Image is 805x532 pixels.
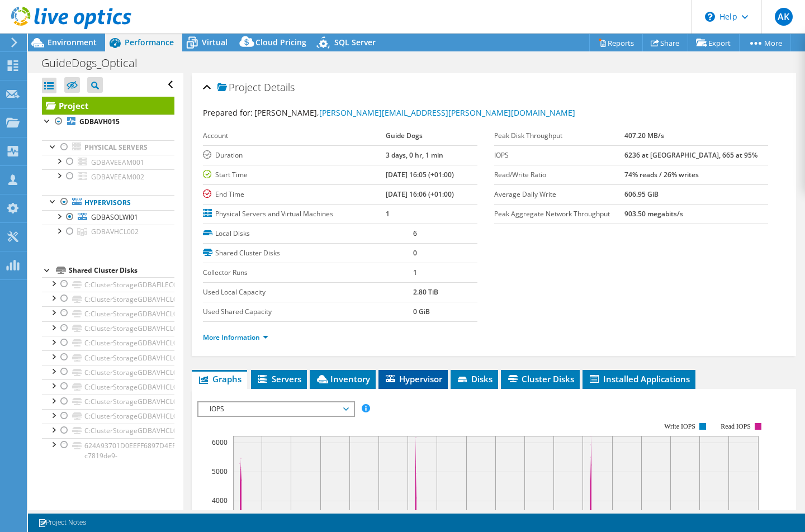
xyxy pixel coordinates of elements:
a: C:ClusterStorageGDBAVHCL002_CSV_26 [42,365,174,379]
a: C:ClusterStorageGDBAVHCL002_CSV_21 [42,292,174,306]
b: 1 [413,268,417,277]
b: 6 [413,229,417,238]
span: [PERSON_NAME], [254,107,575,118]
a: Physical Servers [42,140,174,155]
label: Used Local Capacity [203,287,413,298]
a: Share [642,34,688,51]
svg: \n [705,12,715,22]
label: End Time [203,189,386,200]
b: 0 [413,248,417,258]
b: 1 [386,209,390,218]
a: C:ClusterStorageGDBAVHCL002_CSV_22 [42,306,174,321]
label: Local Disks [203,228,413,239]
a: Hypervisors [42,195,174,210]
a: More [739,34,791,51]
span: Disks [456,373,493,384]
label: Duration [203,150,386,161]
a: Reports [589,34,643,51]
b: [DATE] 16:06 (+01:00) [386,189,454,199]
span: Graphs [197,373,241,384]
span: Inventory [315,373,370,384]
b: 0 GiB [413,307,430,316]
span: Project [217,82,261,93]
a: GDBAVHCL002 [42,225,174,239]
a: Export [688,34,740,51]
label: Physical Servers and Virtual Machines [203,208,386,220]
b: 2.80 TiB [413,287,438,297]
label: Start Time [203,169,386,180]
label: Shared Cluster Disks [203,248,413,259]
div: Shared Cluster Disks [69,264,174,277]
a: GDBAVEEAM001 [42,155,174,169]
span: GDBAVEEAM001 [91,158,144,167]
h1: GuideDogs_Optical [36,57,155,69]
text: Write IOPS [664,422,695,430]
a: C:ClusterStorageGDBAVHCL002_CSV_23 [42,321,174,336]
label: Read/Write Ratio [494,169,625,180]
span: IOPS [204,402,348,416]
span: AK [775,8,793,26]
a: C:ClusterStorageGDBAVHCL002_CSV_27 [42,379,174,394]
b: 3 days, 0 hr, 1 min [386,150,443,160]
label: Average Daily Write [494,189,625,200]
label: Peak Disk Throughput [494,130,625,141]
span: Cluster Disks [506,373,574,384]
span: Servers [257,373,301,384]
span: Performance [125,37,174,47]
a: C:ClusterStorageGDBAVHCL002_CSV_24 [42,336,174,350]
label: Used Shared Capacity [203,306,413,317]
span: Virtual [202,37,228,47]
a: Project Notes [30,516,94,530]
label: Peak Aggregate Network Throughput [494,208,625,220]
a: GDBAVEEAM002 [42,169,174,184]
span: Details [264,80,295,94]
a: GDBASOLWI01 [42,210,174,225]
b: Guide Dogs [386,131,423,140]
span: Environment [48,37,97,47]
b: 74% reads / 26% writes [624,170,699,179]
span: SQL Server [334,37,376,47]
a: C:ClusterStorageGDBAVHCL002_CSV_25 [42,350,174,365]
b: 606.95 GiB [624,189,659,199]
span: Hypervisor [384,373,442,384]
text: 4000 [212,496,228,505]
a: C:ClusterStorageGDBAVHCL002_CSV_28 [42,395,174,409]
a: C:ClusterStorageGDBAVHCL002_CSV_30 [42,424,174,438]
a: [PERSON_NAME][EMAIL_ADDRESS][PERSON_NAME][DOMAIN_NAME] [319,107,575,118]
b: GDBAVH015 [79,117,120,126]
span: GDBAVEEAM002 [91,172,144,182]
a: GDBAVH015 [42,115,174,129]
b: [DATE] 16:05 (+01:00) [386,170,454,179]
span: Cloud Pricing [255,37,306,47]
label: Collector Runs [203,267,413,278]
span: GDBASOLWI01 [91,212,138,222]
b: 903.50 megabits/s [624,209,683,218]
text: 5000 [212,467,228,476]
a: Project [42,97,174,115]
a: C:ClusterStorageGDBAVHCL002_CSV_29 [42,409,174,424]
text: 6000 [212,438,228,447]
b: 407.20 MB/s [624,131,664,140]
text: Read IOPS [721,422,751,430]
label: Account [203,130,386,141]
a: 624A93701D0EEFF6897D4EFD000113FA-c7819de9- [42,438,174,463]
span: GDBAVHCL002 [91,227,139,236]
a: More Information [203,332,268,342]
b: 6236 at [GEOGRAPHIC_DATA], 665 at 95% [624,150,757,160]
label: Prepared for: [203,107,253,118]
span: Installed Applications [588,373,690,384]
label: IOPS [494,150,625,161]
a: C:ClusterStorageGDBAFILEC01_CSV_02 [42,277,174,292]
